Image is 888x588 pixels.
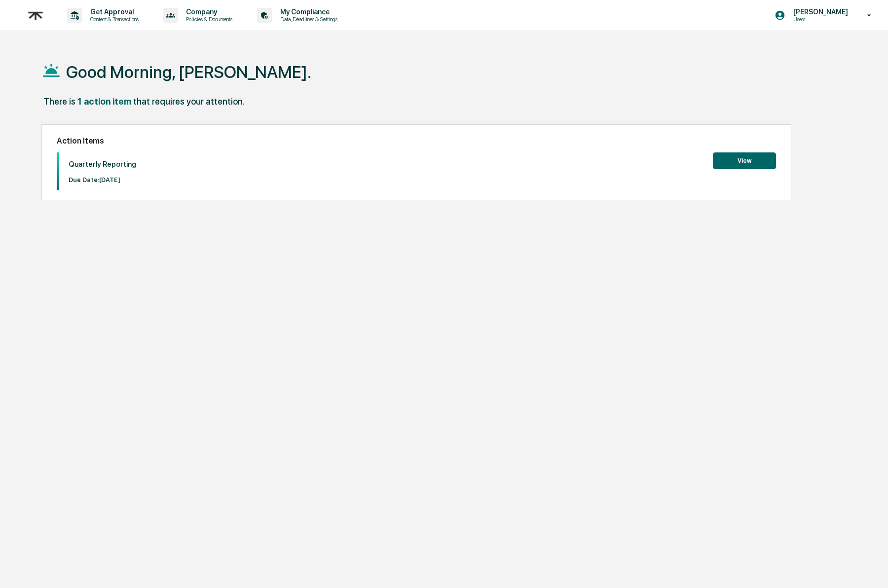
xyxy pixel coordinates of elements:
p: Due Date: [DATE] [69,176,136,184]
p: Content & Transactions [82,16,144,23]
p: Quarterly Reporting [69,160,136,169]
p: Company [178,8,237,16]
p: Data, Deadlines & Settings [272,16,342,23]
p: Get Approval [82,8,144,16]
h1: Good Morning, [PERSON_NAME]. [66,62,311,82]
a: View [713,155,776,165]
h2: Action Items [57,136,776,146]
p: [PERSON_NAME] [785,8,853,16]
p: My Compliance [272,8,342,16]
div: that requires your attention. [133,96,245,107]
div: 1 action item [77,96,131,107]
button: View [713,152,776,169]
p: Users [785,16,853,23]
div: There is [43,96,75,107]
img: logo [24,3,47,28]
p: Policies & Documents [178,16,237,23]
